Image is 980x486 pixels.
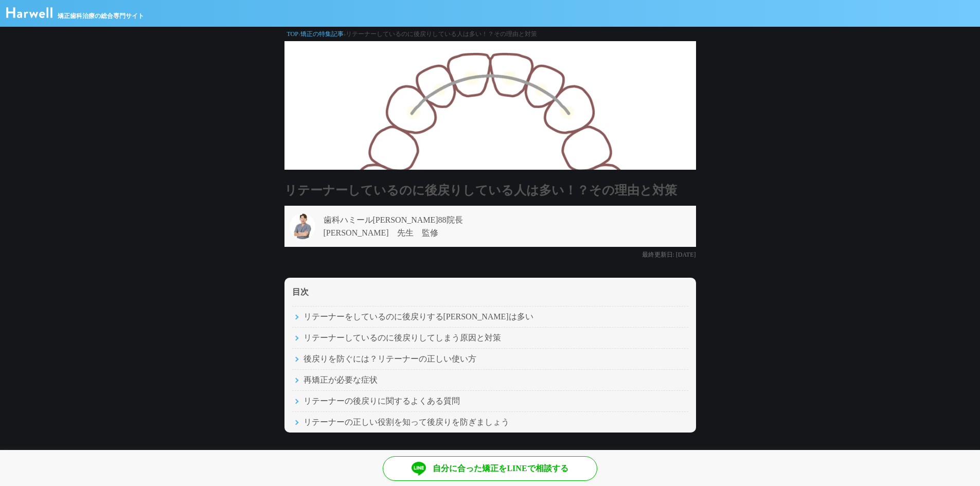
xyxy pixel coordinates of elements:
[6,7,52,18] img: ハーウェル
[292,390,688,411] li: リテーナーの後戻りに関するよくある質問
[290,213,315,239] img: 歯科ハミール高田88院長 赤崎 公星 先生
[383,456,597,481] a: 自分に合った矯正をLINEで相談する
[346,30,537,38] span: リテーナーしているのに後戻りしている人は多い！？その理由と対策
[292,278,688,306] div: 目次
[300,30,344,38] a: 矯正の特集記事
[292,327,688,348] li: リテーナーしているのに後戻りしてしまう原因と対策
[324,213,463,239] p: 歯科ハミール[PERSON_NAME]88院長 [PERSON_NAME] 先生 監修
[284,27,696,41] div: › ›
[292,348,688,369] li: 後戻りを防ぐには？リテーナーの正しい使い方
[292,411,688,433] li: リテーナーの正しい役割を知って後戻りを防ぎましょう
[292,306,688,327] li: リテーナーをしているのに後戻りする[PERSON_NAME]は多い
[6,11,52,20] a: ハーウェル
[284,247,696,262] p: 最終更新日: [DATE]
[284,41,696,170] img: リテーナーしているのに後戻りしている人は多い！？その理由と対策
[284,181,696,200] h1: リテーナーしているのに後戻りしている人は多い！？その理由と対策
[58,11,144,21] span: 矯正歯科治療の総合専門サイト
[292,369,688,390] li: 再矯正が必要な症状
[287,30,298,38] a: TOP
